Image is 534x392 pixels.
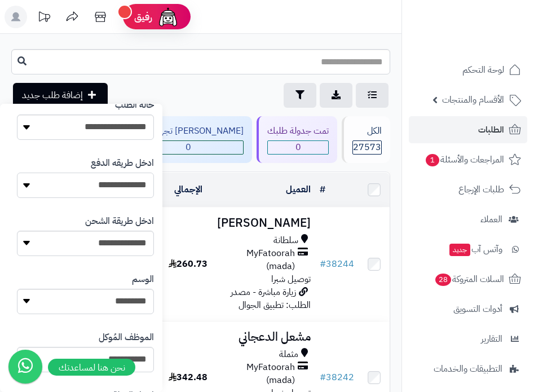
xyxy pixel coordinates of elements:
span: الطلبات [478,122,504,138]
a: تحديثات المنصة [30,6,58,31]
a: التطبيقات والخدمات [409,355,527,382]
span: أدوات التسويق [453,301,502,317]
a: إضافة طلب جديد [13,83,108,108]
span: سلطانة [273,234,298,247]
span: طلبات الإرجاع [458,182,504,197]
span: MyFatoorah (mada) [217,361,295,387]
a: لوحة التحكم [409,56,527,83]
span: 1 [426,154,439,166]
span: 28 [435,274,451,286]
span: المراجعات والأسئلة [425,152,504,168]
span: 0 [268,141,328,154]
span: # [320,257,326,271]
a: الطلبات [409,116,527,143]
div: الكل [352,125,382,138]
span: السلات المتروكة [434,271,504,287]
a: تمت جدولة طلبك 0 [254,116,339,163]
a: [PERSON_NAME] تجهيز طلبك 0 [120,116,254,163]
span: 260.73 [169,257,208,271]
span: الأقسام والمنتجات [442,92,504,108]
span: لوحة التحكم [462,62,504,78]
span: العملاء [480,212,502,227]
a: أدوات التسويق [409,296,527,323]
a: الإجمالي [174,183,202,196]
span: 0 [133,141,243,154]
span: MyFatoorah (mada) [217,247,295,273]
img: ai-face.png [157,6,179,28]
a: العملاء [409,206,527,233]
a: وآتس آبجديد [409,236,527,263]
span: التقارير [481,331,502,347]
a: #38242 [320,371,354,384]
h3: مشعل الدعجاني [217,331,311,343]
a: #38244 [320,257,354,271]
span: 342.48 [169,371,208,384]
div: [PERSON_NAME] تجهيز طلبك [133,125,244,138]
span: جديد [449,244,470,256]
span: مثملة [279,348,298,361]
a: المراجعات والأسئلة1 [409,146,527,173]
a: # [320,183,325,196]
h3: [PERSON_NAME] [217,217,311,230]
label: حالة الطلب [115,99,154,112]
label: ادخل طريقه الدفع [91,157,154,170]
a: الكل27573 [339,116,392,163]
a: السلات المتروكة28 [409,266,527,293]
span: زيارة مباشرة - مصدر الطلب: تطبيق الجوال [231,285,311,312]
span: إضافة طلب جديد [22,89,83,102]
a: العميل [286,183,311,196]
span: # [320,371,326,384]
div: تمت جدولة طلبك [267,125,329,138]
span: التطبيقات والخدمات [434,361,502,377]
span: وآتس آب [448,241,502,257]
span: 27573 [353,141,381,154]
span: رفيق [134,10,152,24]
label: الوسم [132,273,154,286]
label: ادخل طريقة الشحن [85,215,154,228]
label: الموظف المُوكل [99,331,154,344]
a: التقارير [409,325,527,353]
a: طلبات الإرجاع [409,176,527,203]
span: توصيل شبرا [271,272,311,286]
